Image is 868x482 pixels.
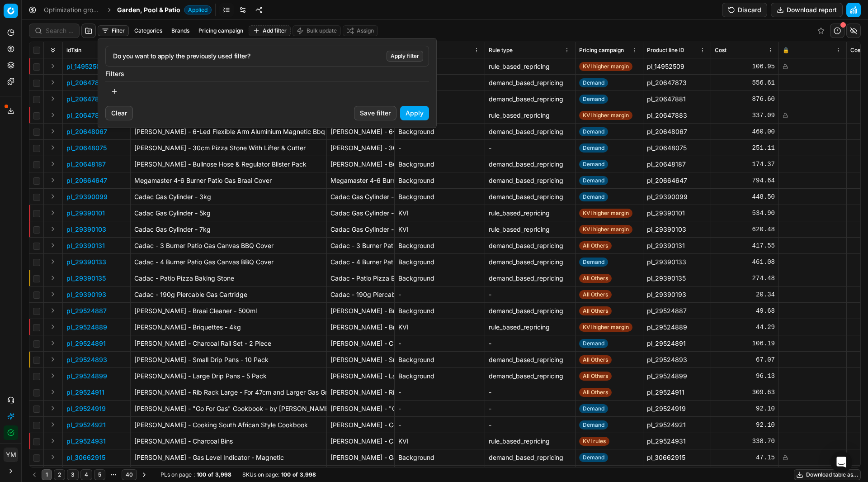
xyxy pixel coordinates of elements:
button: Clear [105,106,133,120]
button: Apply [400,106,429,120]
button: Save filter [354,106,396,120]
div: Do you want to apply the previously used filter? [113,52,421,61]
button: Apply filter [387,51,423,62]
label: Filters [105,69,429,78]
